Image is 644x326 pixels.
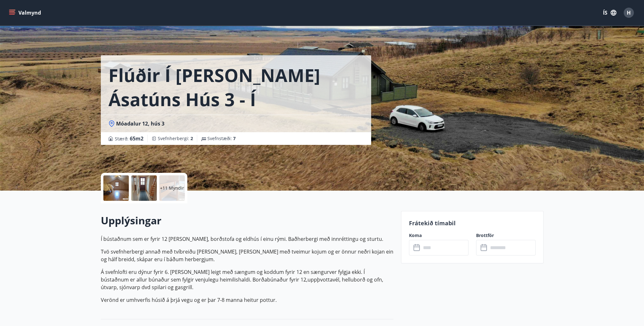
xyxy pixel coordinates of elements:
span: Svefnstæði : [207,135,236,142]
p: Frátekið tímabil [409,219,536,227]
span: 7 [233,135,236,141]
span: 2 [190,135,193,141]
button: ÍS [599,7,620,18]
h1: Flúðir í [PERSON_NAME] Ásatúns hús 3 - í [GEOGRAPHIC_DATA] [108,63,364,111]
p: Í bústaðnum sem er fyrir 12 [PERSON_NAME], borðstofa og eldhús í einu rými. Baðherbergi með innré... [101,235,393,243]
p: Á svefnlofti eru dýnur fyrir 6. [PERSON_NAME] leigt með sængum og koddum fyrir 12 en sængurver fy... [101,268,393,291]
p: Verönd er umhverfis húsið á þrjá vegu og er þar 7-8 manna heitur pottur. [101,296,393,304]
label: Brottför [476,232,536,239]
p: Tvö svefnherbergi annað með tvíbreiðu [PERSON_NAME], [PERSON_NAME] með tveimur kojum og er önnur ... [101,248,393,263]
span: Stærð : [115,135,143,142]
span: Svefnherbergi : [158,135,193,142]
h2: Upplýsingar [101,214,393,228]
p: +11 Myndir [160,185,184,191]
button: H [621,5,636,20]
span: H [627,9,631,16]
label: Koma [409,232,468,239]
span: 65 m2 [130,135,143,142]
button: menu [8,7,44,18]
span: Móadalur 12, hús 3 [116,120,164,127]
